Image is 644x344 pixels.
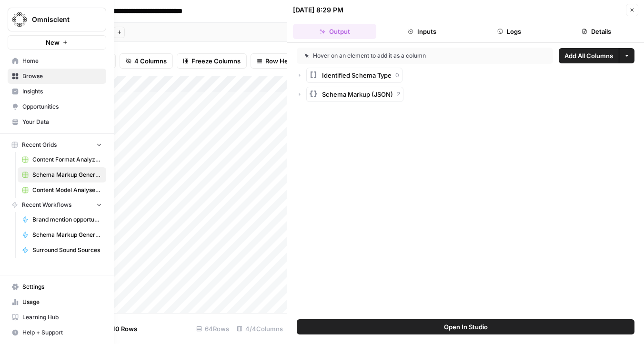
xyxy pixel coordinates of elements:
[8,84,106,99] a: Insights
[468,24,551,39] button: Logs
[22,298,102,306] span: Usage
[32,155,102,164] span: Content Format Analyzer Grid
[22,72,102,81] span: Browse
[32,186,102,194] span: Content Model Analyser + International
[559,48,619,63] button: Add All Columns
[22,57,102,65] span: Home
[46,38,60,47] span: New
[32,231,102,239] span: Schema Markup Generator [JSON]
[297,319,634,334] button: Open In Studio
[22,283,102,291] span: Settings
[177,53,247,69] button: Freeze Columns
[322,90,393,99] span: Schema Markup (JSON)
[32,15,90,24] span: Omniscient
[120,53,173,69] button: 4 Columns
[134,56,167,66] span: 4 Columns
[304,51,486,60] div: Hover on an element to add it as a column
[8,35,106,50] button: New
[555,24,638,39] button: Details
[293,5,343,15] div: [DATE] 8:29 PM
[8,114,106,130] a: Your Data
[192,321,233,336] div: 64 Rows
[22,87,102,96] span: Insights
[32,215,102,224] span: Brand mention opportunity finder
[22,102,102,111] span: Opportunities
[395,71,399,80] span: 0
[8,310,106,325] a: Learning Hub
[8,53,106,69] a: Home
[293,24,376,39] button: Output
[397,90,400,99] span: 2
[564,51,613,61] span: Add All Columns
[322,71,392,80] span: Identified Schema Type
[8,279,106,294] a: Settings
[444,322,488,332] span: Open In Studio
[8,8,106,31] button: Workspace: Omniscient
[306,68,402,83] button: Identified Schema Type0
[18,227,106,243] a: Schema Markup Generator [JSON]
[18,152,106,167] a: Content Format Analyzer Grid
[22,141,57,149] span: Recent Grids
[306,87,403,102] button: Schema Markup (JSON)2
[11,11,28,28] img: Omniscient Logo
[22,201,71,209] span: Recent Workflows
[22,118,102,126] span: Your Data
[18,167,106,182] a: Schema Markup Generator [JSON] [DOMAIN_NAME] Grid
[99,324,137,334] span: Add 10 Rows
[251,53,306,69] button: Row Height
[8,325,106,340] button: Help + Support
[8,99,106,114] a: Opportunities
[22,313,102,322] span: Learning Hub
[18,243,106,258] a: Surround Sound Sources
[18,212,106,227] a: Brand mention opportunity finder
[8,198,106,212] button: Recent Workflows
[191,56,241,66] span: Freeze Columns
[32,246,102,254] span: Surround Sound Sources
[8,69,106,84] a: Browse
[8,138,106,152] button: Recent Grids
[233,321,287,336] div: 4/4 Columns
[265,56,300,66] span: Row Height
[8,294,106,310] a: Usage
[32,171,102,179] span: Schema Markup Generator [JSON] [DOMAIN_NAME] Grid
[18,182,106,198] a: Content Model Analyser + International
[380,24,463,39] button: Inputs
[22,328,102,337] span: Help + Support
